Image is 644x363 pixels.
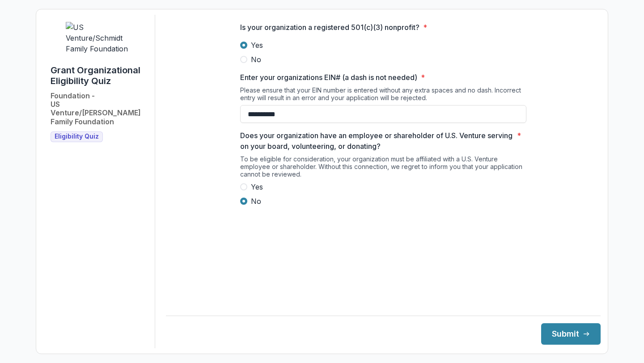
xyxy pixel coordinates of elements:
[251,40,263,51] span: Yes
[240,72,417,83] p: Enter your organizations EIN# (a dash is not needed)
[55,133,99,140] span: Eligibility Quiz
[251,196,261,207] span: No
[541,323,601,345] button: Submit
[51,92,148,126] h2: Foundation - US Venture/[PERSON_NAME] Family Foundation
[240,130,513,152] p: Does your organization have an employee or shareholder of U.S. Venture serving on your board, vol...
[251,54,261,65] span: No
[240,86,526,105] div: Please ensure that your EIN number is entered without any extra spaces and no dash. Incorrect ent...
[240,22,419,33] p: Is your organization a registered 501(c)(3) nonprofit?
[240,155,526,181] div: To be eligible for consideration, your organization must be affiliated with a U.S. Venture employ...
[66,22,133,54] img: US Venture/Schmidt Family Foundation
[51,65,148,86] h1: Grant Organizational Eligibility Quiz
[251,181,263,192] span: Yes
